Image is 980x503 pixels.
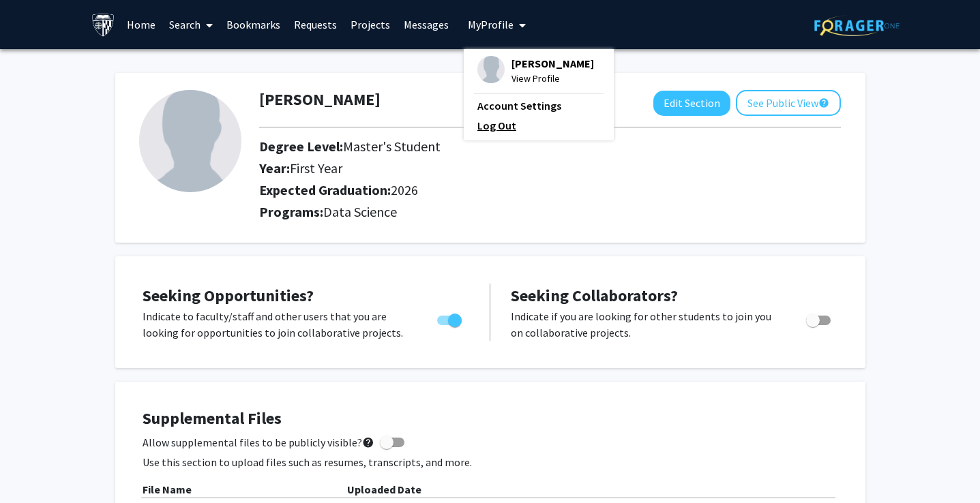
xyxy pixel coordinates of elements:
p: Indicate if you are looking for other students to join you on collaborative projects. [511,308,780,341]
div: Toggle [432,308,469,329]
div: Profile Picture[PERSON_NAME]View Profile [477,56,594,86]
b: Uploaded Date [347,483,421,496]
iframe: Chat [10,442,58,493]
h1: [PERSON_NAME] [259,90,381,110]
a: Log Out [477,117,600,134]
a: Account Settings [477,97,600,114]
b: File Name [143,483,192,496]
span: [PERSON_NAME] [511,56,594,71]
mat-icon: help [818,95,829,111]
a: Bookmarks [220,1,287,48]
button: See Public View [736,90,841,116]
span: Data Science [323,203,397,220]
img: ForagerOne Logo [814,15,900,36]
span: View Profile [511,71,594,86]
h2: Programs: [259,204,841,220]
button: Edit Section [653,91,730,116]
span: First Year [290,159,342,177]
img: Johns Hopkins University Logo [91,13,115,37]
span: My Profile [468,18,514,31]
div: Toggle [801,308,838,329]
mat-icon: help [362,434,374,451]
span: Allow supplemental files to be publicly visible? [143,434,374,451]
p: Indicate to faculty/staff and other users that you are looking for opportunities to join collabor... [143,308,411,341]
span: Master's Student [343,138,441,155]
span: Seeking Collaborators? [511,285,678,306]
a: Requests [287,1,344,48]
h2: Degree Level: [259,138,724,155]
img: Profile Picture [477,56,505,83]
a: Search [162,1,220,48]
a: Home [120,1,162,48]
span: 2026 [391,181,418,198]
h2: Expected Graduation: [259,182,724,198]
p: Use this section to upload files such as resumes, transcripts, and more. [143,454,838,470]
span: Seeking Opportunities? [143,285,314,306]
a: Messages [397,1,456,48]
h4: Supplemental Files [143,409,838,429]
a: Projects [344,1,397,48]
h2: Year: [259,160,724,177]
img: Profile Picture [139,90,241,192]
